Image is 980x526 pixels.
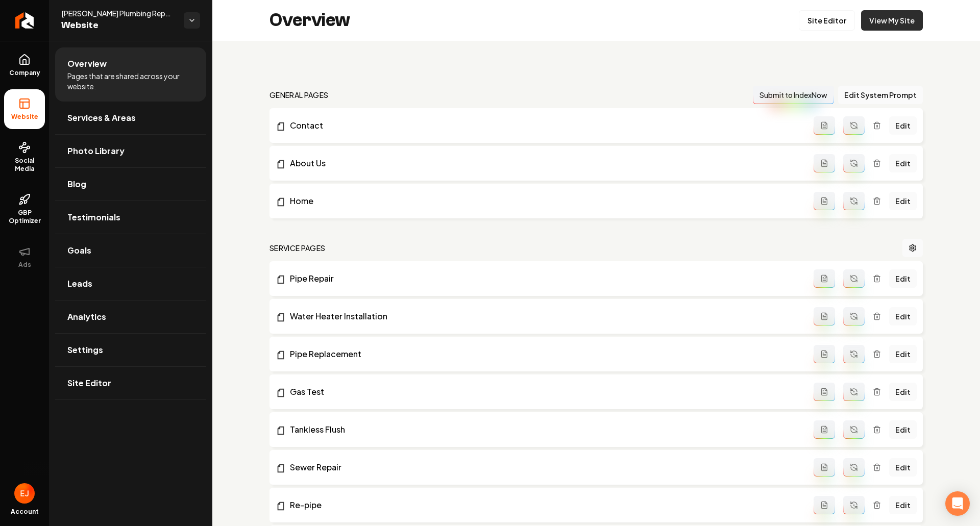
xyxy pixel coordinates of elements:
[67,377,111,389] span: Site Editor
[55,135,206,167] a: Photo Library
[55,267,206,300] a: Leads
[67,178,86,190] span: Blog
[4,209,45,225] span: GBP Optimizer
[55,168,206,201] a: Blog
[814,307,835,325] button: Add admin page prompt
[4,237,45,277] button: Ads
[889,154,917,172] a: Edit
[67,145,125,157] span: Photo Library
[55,367,206,399] a: Site Editor
[55,102,206,134] a: Services & Areas
[889,116,917,135] a: Edit
[889,307,917,325] a: Edit
[814,420,835,439] button: Add admin page prompt
[269,243,326,253] h2: Service Pages
[67,71,194,91] span: Pages that are shared across your website.
[889,420,917,439] a: Edit
[276,499,814,511] a: Re-pipe
[67,244,91,257] span: Goals
[276,348,814,360] a: Pipe Replacement
[11,508,39,516] span: Account
[269,90,329,100] h2: general pages
[814,496,835,514] button: Add admin page prompt
[15,12,34,29] img: Rebolt Logo
[814,116,835,135] button: Add admin page prompt
[814,383,835,401] button: Add admin page prompt
[276,423,814,436] a: Tankless Flush
[67,278,92,290] span: Leads
[889,192,917,210] a: Edit
[7,113,42,121] span: Website
[269,10,350,31] h2: Overview
[276,272,814,285] a: Pipe Repair
[799,10,855,31] a: Site Editor
[889,458,917,477] a: Edit
[14,483,35,504] img: Eduard Joers
[276,310,814,322] a: Water Heater Installation
[276,461,814,473] a: Sewer Repair
[55,234,206,267] a: Goals
[889,496,917,514] a: Edit
[67,344,103,356] span: Settings
[814,345,835,363] button: Add admin page prompt
[14,261,35,269] span: Ads
[814,458,835,477] button: Add admin page prompt
[67,211,120,223] span: Testimonials
[55,334,206,366] a: Settings
[276,119,814,132] a: Contact
[4,185,45,233] a: GBP Optimizer
[55,300,206,333] a: Analytics
[61,8,176,18] span: [PERSON_NAME] Plumbing Repair Service
[945,491,970,516] div: Open Intercom Messenger
[889,383,917,401] a: Edit
[55,201,206,234] a: Testimonials
[814,269,835,288] button: Add admin page prompt
[814,154,835,172] button: Add admin page prompt
[276,386,814,398] a: Gas Test
[4,133,45,181] a: Social Media
[5,69,44,77] span: Company
[276,195,814,207] a: Home
[4,157,45,173] span: Social Media
[838,86,923,104] button: Edit System Prompt
[276,157,814,169] a: About Us
[67,311,106,323] span: Analytics
[4,45,45,85] a: Company
[889,345,917,363] a: Edit
[67,112,136,124] span: Services & Areas
[61,18,176,33] span: Website
[753,86,834,104] button: Submit to IndexNow
[814,192,835,210] button: Add admin page prompt
[861,10,923,31] a: View My Site
[67,58,107,70] span: Overview
[14,483,35,504] button: Open user button
[889,269,917,288] a: Edit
